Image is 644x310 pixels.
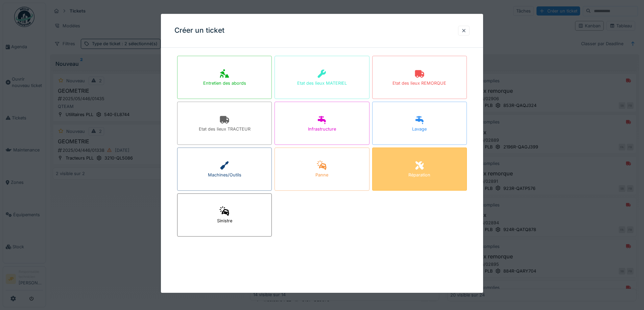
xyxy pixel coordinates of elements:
[203,80,246,87] div: Entretien des abords
[208,172,241,178] div: Machines/Outils
[174,26,224,35] h3: Créer un ticket
[199,126,251,133] div: Etat des lieux TRACTEUR
[408,172,430,178] div: Réparation
[315,172,328,178] div: Panne
[217,218,232,224] div: Sinistre
[308,126,336,133] div: Infrastructure
[412,126,427,133] div: Lavage
[297,80,347,87] div: Etat des lieux MATERIEL
[392,80,446,87] div: Etat des lieux REMORQUE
